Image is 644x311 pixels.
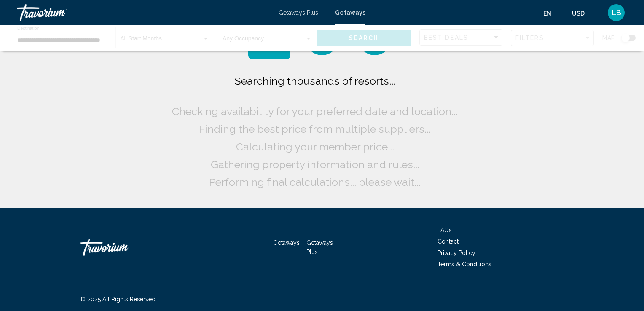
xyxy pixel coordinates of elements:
a: Privacy Policy [437,249,475,256]
a: Contact [437,238,459,245]
span: USD [572,10,585,17]
span: Performing final calculations... please wait... [209,176,421,188]
span: Calculating your member price... [236,140,394,153]
a: FAQs [437,227,452,233]
span: Finding the best price from multiple suppliers... [199,123,431,135]
a: Travorium [17,4,270,21]
span: LB [612,8,621,17]
a: Getaways Plus [279,9,318,16]
span: Checking availability for your preferred date and location... [172,105,458,118]
a: Getaways [273,239,300,246]
a: Terms & Conditions [437,261,491,268]
span: © 2025 All Rights Reserved. [80,296,157,303]
button: Change currency [572,7,593,19]
a: Getaways Plus [306,239,333,255]
span: Searching thousands of resorts... [235,75,395,87]
span: Gathering property information and rules... [211,158,419,171]
span: en [543,10,551,17]
a: Travorium [80,235,164,260]
a: Getaways [335,9,365,16]
button: Change language [543,7,559,19]
button: User Menu [605,4,627,21]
